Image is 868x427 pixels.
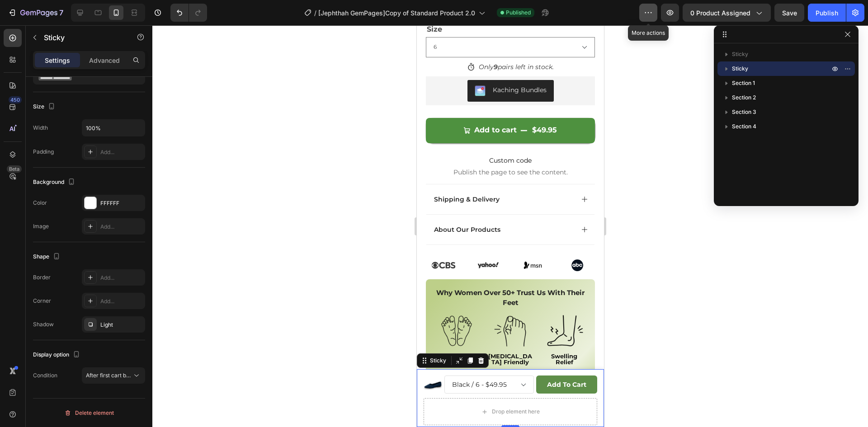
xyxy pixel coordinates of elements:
div: Add... [100,148,143,156]
button: 7 [4,4,67,22]
img: image_demo.jpg [125,283,170,328]
div: Beta [7,165,22,173]
div: Delete element [64,408,114,418]
div: Image [33,222,49,230]
div: Add to cart [57,100,100,110]
span: Section 3 [732,108,756,117]
span: 0 product assigned [690,8,750,18]
div: 450 [9,96,22,103]
div: Publish [816,8,838,18]
div: Add... [100,274,143,282]
div: Add to cart [130,355,170,363]
strong: Why Women Over 50+ Trust Us With Their Feet [19,263,168,282]
img: gempages_574449572177249509-9c8889a7-e0be-49a5-966a-e71a84e3ebf6.png [59,232,84,248]
div: Sticky [11,331,31,339]
span: Section 4 [732,122,756,131]
p: Flexible materials won’t rub or irritate sensitive areas. [71,343,116,367]
h2: Swelling Relief [124,328,171,341]
p: 7 [59,7,63,18]
p: about our products [17,200,84,208]
div: Border [33,273,51,282]
div: Shadow [33,320,54,328]
h2: [MEDICAL_DATA] Friendly [70,328,117,341]
img: KachingBundles.png [58,60,69,71]
button: Delete element [33,406,145,420]
div: Add... [100,223,143,231]
span: Publish the page to see the content. [9,142,178,151]
div: Color [33,199,47,207]
div: Size [33,101,57,113]
div: Undo/Redo [170,4,207,22]
div: Display option [33,349,82,361]
div: Background [33,176,77,188]
img: gempages_574449572177249509-17a7afbd-f31a-478e-bd9f-3e205ab97e73.png [104,232,128,248]
p: Sticky [44,32,121,43]
button: Add to cart [119,350,180,368]
div: Drop element here [75,383,123,390]
span: After first cart button [86,372,139,379]
p: Advanced [89,56,120,65]
span: Custom code [9,130,178,141]
div: Condition [33,371,57,380]
div: FFFFFF [100,199,143,207]
div: Shape [33,251,62,263]
div: Padding [33,148,54,156]
div: Light [100,321,143,329]
p: shipping & delivery [17,170,83,178]
input: Auto [82,120,145,136]
button: Add to cart [9,93,178,118]
span: Sticky [732,50,748,59]
img: gempages_574449572177249509-f8c98cec-1e7b-47d3-a31b-1594018420d7.png [148,228,173,252]
div: $49.95 [114,99,141,111]
p: Room to breathe no squeezing or pinching. [17,343,62,367]
img: gempages_574449572177249509-8d2c6b16-f703-4b16-832b-9765ed104010.png [17,283,62,328]
div: Kaching Bundles [76,60,130,70]
span: 9 [77,38,81,46]
button: Save [774,4,804,22]
button: Publish [808,4,846,22]
button: Kaching Bundles [51,55,137,76]
span: Only pairs left in stock. [62,38,137,45]
span: / [314,8,316,18]
button: 0 product assigned [683,4,771,22]
div: Width [33,124,48,132]
iframe: To enrich screen reader interactions, please activate Accessibility in Grammarly extension settings [417,25,604,427]
span: Save [782,9,797,17]
div: Add... [100,297,143,305]
div: Corner [33,297,51,305]
span: Section 1 [732,79,755,88]
span: Section 2 [732,93,756,102]
span: Sticky [732,64,748,73]
img: image_demo.jpg [71,283,116,328]
img: gempages_574449572177249509-657bfd62-4e45-476d-b390-8301c3bbab87.png [14,232,39,248]
span: [Jephthah GemPages]Copy of Standard Product 2.0 [318,8,475,18]
span: Published [506,9,531,17]
p: Stretches to fit even when feet swell. [125,343,170,361]
button: After first cart button [82,367,145,384]
p: Settings [45,56,70,65]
